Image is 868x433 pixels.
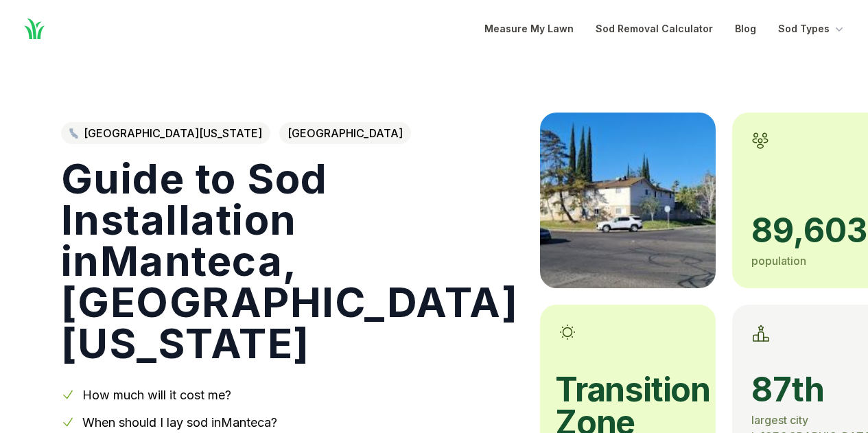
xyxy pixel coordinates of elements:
[279,122,411,144] span: [GEOGRAPHIC_DATA]
[778,21,846,37] button: Sod Types
[735,21,756,37] a: Blog
[596,21,713,37] a: Sod Removal Calculator
[82,415,277,430] a: When should I lay sod inManteca?
[61,122,270,144] a: [GEOGRAPHIC_DATA][US_STATE]
[751,254,806,268] span: population
[61,158,519,364] h1: Guide to Sod Installation in Manteca , [GEOGRAPHIC_DATA][US_STATE]
[484,21,574,37] a: Measure My Lawn
[69,128,78,139] img: Northern California state outline
[82,388,231,402] a: How much will it cost me?
[540,113,716,288] img: A picture of Manteca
